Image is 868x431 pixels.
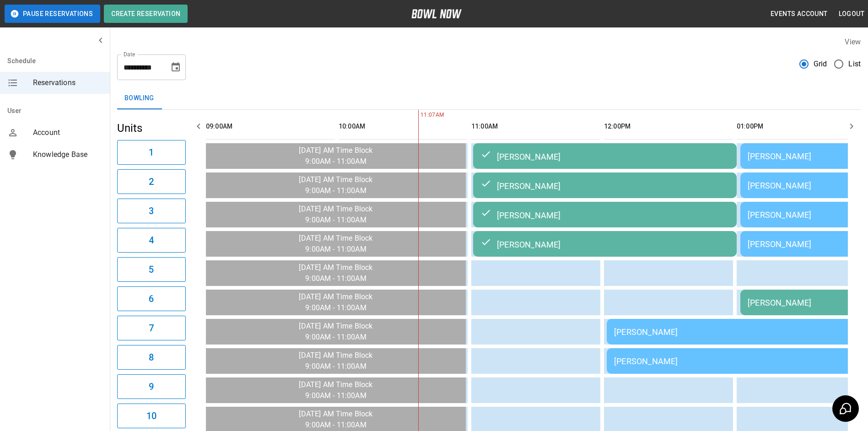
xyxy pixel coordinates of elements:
[149,262,154,277] h6: 5
[614,327,863,337] div: [PERSON_NAME]
[33,149,102,160] span: Knowledge Base
[411,9,462,18] img: logo
[480,209,729,220] div: [PERSON_NAME]
[5,5,100,23] button: Pause Reservations
[480,151,729,162] div: [PERSON_NAME]
[480,238,729,249] div: [PERSON_NAME]
[149,350,154,365] h6: 8
[117,169,186,194] button: 2
[117,121,186,135] h5: Units
[104,5,188,23] button: Create Reservation
[117,257,186,282] button: 5
[33,127,102,138] span: Account
[117,404,186,428] button: 10
[604,113,733,140] th: 12:00PM
[835,5,868,22] button: Logout
[480,180,729,191] div: [PERSON_NAME]
[149,321,154,335] h6: 7
[149,145,154,160] h6: 1
[117,87,861,109] div: inventory tabs
[848,59,861,70] span: List
[614,356,863,366] div: [PERSON_NAME]
[117,87,162,109] button: Bowling
[117,228,186,253] button: 4
[117,316,186,340] button: 7
[146,409,156,423] h6: 10
[471,113,600,140] th: 11:00AM
[845,38,861,46] label: View
[418,111,421,120] span: 11:07AM
[767,5,831,22] button: Events Account
[167,58,185,76] button: Choose date, selected date is Sep 7, 2025
[206,113,335,140] th: 09:00AM
[33,77,102,88] span: Reservations
[339,113,468,140] th: 10:00AM
[149,233,154,248] h6: 4
[149,204,154,218] h6: 3
[117,286,186,311] button: 6
[117,374,186,399] button: 9
[149,174,154,189] h6: 2
[117,140,186,165] button: 1
[149,379,154,394] h6: 9
[814,59,827,70] span: Grid
[117,345,186,370] button: 8
[149,291,154,306] h6: 6
[117,199,186,223] button: 3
